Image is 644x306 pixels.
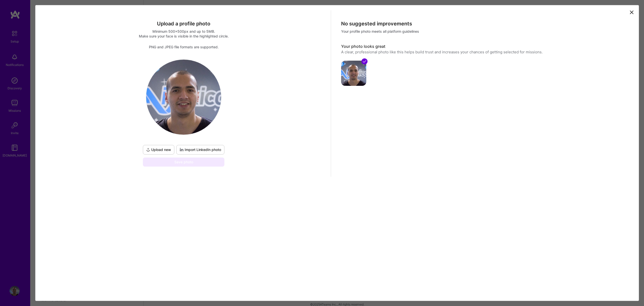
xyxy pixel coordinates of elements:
span: Upload new [146,147,171,152]
div: To import a profile photo add your LinkedIn URL to your profile. [176,145,224,155]
img: avatar [341,61,366,86]
div: logoUpload newImport LinkedIn photoSave photo [142,59,225,167]
div: Minimum 500x500px and up to 5MB. [41,29,327,34]
div: Make sure your face is visible in the highlighted circle. [41,34,327,39]
div: No suggested improvements [341,20,628,27]
div: Upload a profile photo [41,20,327,27]
i: icon UploadDark [146,148,150,152]
button: Upload new [143,145,174,155]
h3: Your photo looks great [341,44,628,49]
div: Your profile photo meets all platform guidelines [341,29,628,34]
button: Import LinkedIn photo [176,145,224,155]
div: A clear, professional photo like this helps build trust and increases your chances of getting sel... [341,49,628,55]
img: logo [146,60,221,135]
span: Import LinkedIn photo [180,147,221,152]
i: icon LinkedInDarkV2 [180,148,184,152]
div: PNG and JPEG file formats are supported. [41,45,327,49]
